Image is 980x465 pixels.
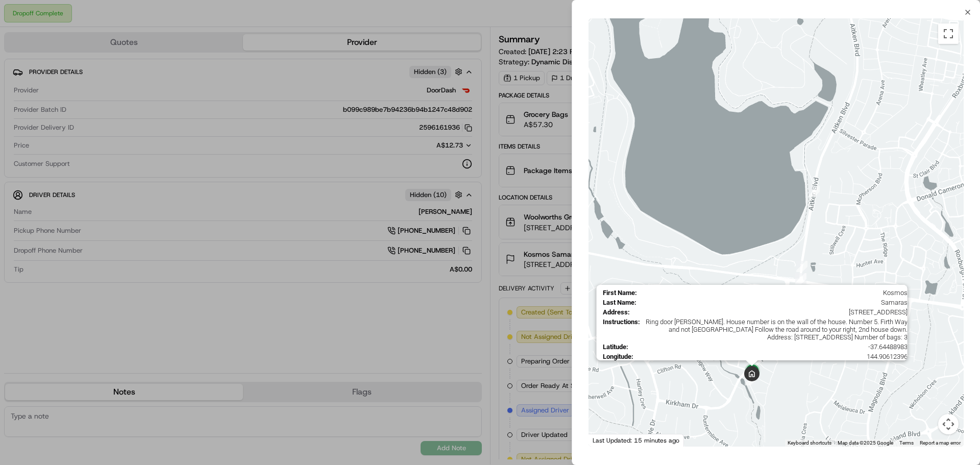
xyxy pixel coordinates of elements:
span: Kosmos [641,289,907,297]
span: Address : [602,308,629,316]
button: Toggle fullscreen view [938,23,959,44]
span: Ring door [PERSON_NAME]. House number is on the wall of the house. Number 5. Firth Way and not [G... [644,318,907,341]
span: Longitude : [602,353,633,360]
span: [STREET_ADDRESS] [633,308,907,316]
a: Terms (opens in new tab) [899,440,914,446]
div: 8 [795,273,806,284]
button: Map camera controls [938,414,959,434]
span: Latitude : [602,343,628,351]
span: First Name : [602,289,636,297]
div: 9 [745,374,756,385]
span: Samaras [640,299,907,306]
a: Report a map error [920,440,961,446]
span: Last Name : [602,299,636,306]
button: Keyboard shortcuts [788,439,831,447]
img: Google [591,433,625,447]
a: Open this area in Google Maps (opens a new window) [591,433,625,447]
span: -37.64488983 [632,343,907,351]
div: 7 [796,261,807,272]
span: Map data ©2025 Google [838,440,893,446]
div: Last Updated: 15 minutes ago [589,434,684,447]
div: 6 [808,186,820,197]
span: Instructions : [602,318,640,341]
span: 144.90612396 [637,353,907,360]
